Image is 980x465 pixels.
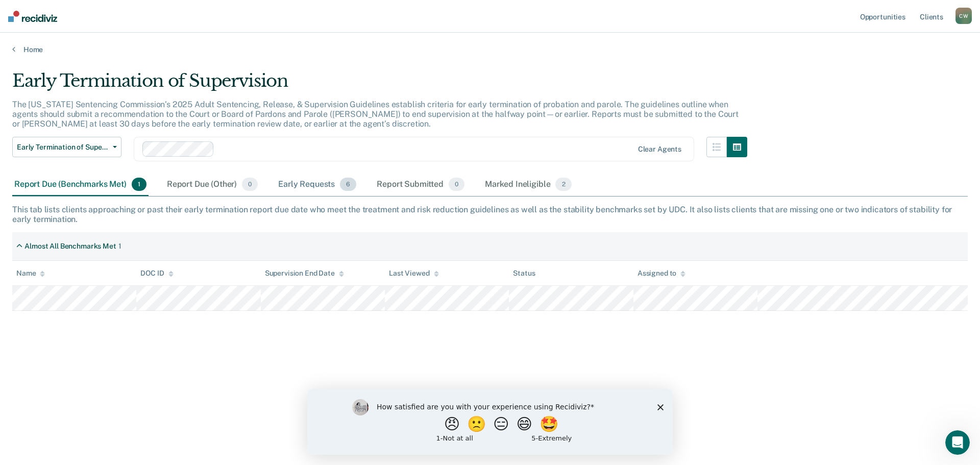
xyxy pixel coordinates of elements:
div: DOC ID [140,269,173,278]
span: 0 [449,178,464,191]
div: Report Submitted0 [375,174,467,196]
span: 0 [242,178,258,191]
span: Early Termination of Supervision [17,143,109,152]
span: 2 [555,178,571,191]
div: Assigned to [638,269,685,278]
span: 1 [132,178,146,191]
button: Early Termination of Supervision [12,137,121,157]
div: Report Due (Benchmarks Met)1 [12,174,149,196]
div: Supervision End Date [265,269,344,278]
div: Early Requests6 [276,174,358,196]
div: Almost All Benchmarks Met [24,242,116,251]
div: Clear agents [638,145,681,154]
div: Status [513,269,535,278]
p: The [US_STATE] Sentencing Commission’s 2025 Adult Sentencing, Release, & Supervision Guidelines e... [12,100,739,129]
span: 6 [340,178,356,191]
img: Recidiviz [8,11,57,22]
button: CW [955,8,972,24]
div: Early Termination of Supervision [12,70,747,100]
div: Report Due (Other)0 [165,174,260,196]
iframe: Intercom live chat [945,430,970,455]
div: Almost All Benchmarks Met1 [12,238,126,255]
iframe: Survey by Kim from Recidiviz [307,389,673,455]
div: Marked Ineligible2 [483,174,574,196]
div: 1 [118,242,121,251]
div: Last Viewed [389,269,438,278]
a: Home [12,45,968,54]
div: Name [16,269,45,278]
div: This tab lists clients approaching or past their early termination report due date who meet the t... [12,205,968,224]
div: C W [955,8,972,24]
